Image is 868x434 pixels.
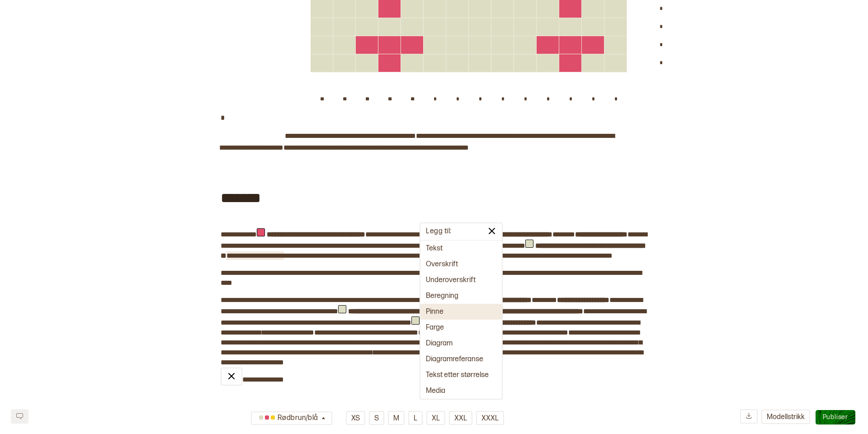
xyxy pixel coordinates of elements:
[420,320,502,335] button: Farge
[420,383,502,399] button: Media
[426,411,445,425] button: XL
[420,256,502,272] button: Overskrift
[476,411,504,425] button: XXXL
[369,411,384,425] button: S
[823,413,848,421] span: Publiser
[256,411,320,426] div: Rødbrun/blå
[420,335,502,351] button: Diagram
[449,411,472,425] button: XXL
[420,272,502,288] button: Underoverskrift
[420,351,502,367] button: Diagramreferanse
[346,411,365,425] button: XS
[486,226,497,236] img: lukk valg
[420,304,502,320] button: Pinne
[408,411,423,425] button: L
[426,227,451,236] p: Legg til :
[388,411,405,425] button: M
[761,410,810,424] button: Modellstrikk
[420,288,502,304] button: Beregning
[420,241,502,256] button: Tekst
[816,410,855,425] button: Publiser
[420,367,502,383] button: Tekst etter størrelse
[251,411,332,425] button: Rødbrun/blå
